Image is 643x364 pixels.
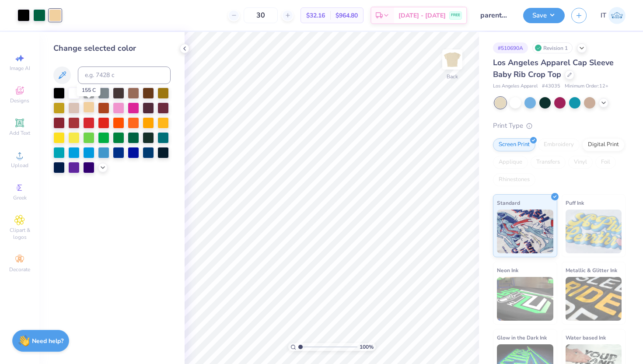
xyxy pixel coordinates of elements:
div: Change selected color [53,42,171,54]
span: [DATE] - [DATE] [398,11,446,20]
span: Upload [11,162,28,169]
img: Standard [497,210,553,253]
span: Puff Ink [566,198,584,207]
div: # 510690A [493,42,528,53]
div: Screen Print [493,138,535,151]
input: – – [244,7,278,23]
span: # 43035 [542,83,560,90]
div: Embroidery [538,138,580,151]
div: Back [447,73,458,80]
div: 155 C [77,84,101,96]
span: $964.80 [335,11,358,20]
div: Digital Print [582,138,625,151]
span: Neon Ink [497,266,518,275]
div: Applique [493,156,528,169]
input: e.g. 7428 c [78,66,171,84]
span: Add Text [9,129,30,136]
span: Greek [13,194,27,201]
img: Ishwar Tiwari [608,7,626,24]
div: Vinyl [568,156,593,169]
div: Foil [595,156,616,169]
button: Save [523,8,565,23]
span: Los Angeles Apparel [493,83,538,90]
span: Minimum Order: 12 + [565,83,608,90]
span: IT [601,10,606,21]
img: Back [444,51,461,68]
span: Decorate [9,266,30,273]
span: FREE [451,12,460,18]
span: Standard [497,198,520,207]
input: Untitled Design [474,7,517,24]
span: Water based Ink [566,333,606,342]
span: Designs [10,97,29,104]
span: Clipart & logos [4,227,35,241]
span: Los Angeles Apparel Cap Sleeve Baby Rib Crop Top [493,57,614,80]
div: Rhinestones [493,173,535,186]
div: Transfers [531,156,566,169]
div: Print Type [493,121,626,131]
span: Image AI [10,65,30,72]
a: IT [601,7,626,24]
img: Metallic & Glitter Ink [566,277,622,321]
div: Revision 1 [532,42,573,53]
span: $32.16 [306,11,325,20]
span: Glow in the Dark Ink [497,333,547,342]
span: Metallic & Glitter Ink [566,266,617,275]
span: 100 % [360,343,374,351]
strong: Need help? [32,337,63,345]
img: Neon Ink [497,277,553,321]
img: Puff Ink [566,210,622,253]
